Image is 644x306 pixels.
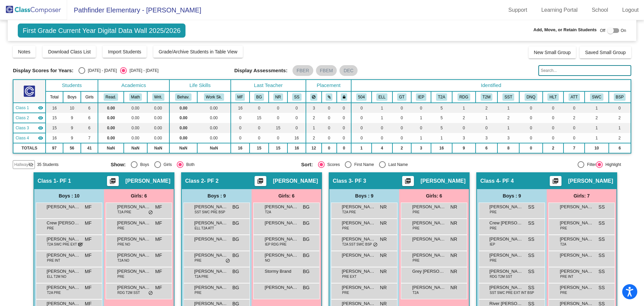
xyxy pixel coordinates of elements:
[231,113,250,123] td: 0
[169,103,197,113] td: 0.00
[411,133,431,143] td: 1
[563,91,585,103] th: Attendance Concerns
[609,123,631,133] td: 1
[480,178,499,184] span: Class 4
[325,162,340,168] div: Scores
[183,162,195,168] div: Both
[411,103,431,113] td: 0
[617,5,644,15] a: Logout
[13,123,46,133] td: Nicole Rockert - PF 3
[46,123,63,133] td: 15
[585,103,608,113] td: 1
[476,123,498,133] td: 0
[148,210,153,215] span: do_not_disturb_alt
[404,178,412,187] mat-icon: picture_as_pdf
[519,123,543,133] td: 0
[497,143,519,153] td: 8
[235,93,245,101] button: MF
[392,113,411,123] td: 0
[598,204,605,211] span: SS
[182,189,252,203] div: Boys : 9
[107,176,119,186] button: Print Students Details
[543,143,564,153] td: 2
[252,189,321,203] div: Girls: 6
[497,123,519,133] td: 1
[412,204,446,210] span: [PERSON_NAME]
[402,176,414,186] button: Print Students Details
[153,46,243,58] button: Grade/Archive Students in Table View
[108,49,141,54] span: Import Students
[46,113,63,123] td: 15
[431,103,452,113] td: 5
[392,133,411,143] td: 0
[452,91,476,103] th: Reading Improvement (2B) at some point in the 2024-25 school year
[250,113,269,123] td: 15
[536,5,583,15] a: Learning Portal
[322,133,337,143] td: 0
[538,65,631,76] input: Search...
[124,143,147,153] td: NaN
[569,93,580,101] button: ATT
[563,123,585,133] td: 0
[98,133,124,143] td: 0.00
[204,93,224,101] button: Work Sk.
[372,103,392,113] td: 1
[169,113,197,123] td: 0.00
[155,204,162,211] span: MF
[81,103,98,113] td: 6
[287,91,306,103] th: Stephanie Seigel
[255,176,266,186] button: Print Students Details
[287,133,306,143] td: 16
[147,133,169,143] td: 0.00
[197,133,231,143] td: 0.00
[204,178,219,184] span: - PF 2
[15,115,29,121] span: Class 2
[306,133,321,143] td: 2
[609,113,631,123] td: 2
[413,210,420,215] span: PRE
[117,210,131,215] span: T2A PRE
[351,103,371,113] td: 0
[550,176,561,186] button: Print Students Details
[372,123,392,133] td: 0
[543,123,564,133] td: 0
[397,93,407,101] button: GT
[528,204,534,211] span: SS
[231,133,250,143] td: 0
[81,123,98,133] td: 6
[609,103,631,113] td: 0
[197,123,231,133] td: 0.00
[111,161,296,168] mat-radio-group: Select an option
[175,93,191,101] button: Behav.
[129,93,142,101] button: Math
[81,91,98,103] th: Girls
[38,125,43,131] mat-icon: visibility
[551,178,559,187] mat-icon: picture_as_pdf
[306,103,321,113] td: 3
[169,143,197,153] td: NaN
[499,178,514,184] span: - PF 4
[584,162,596,168] div: Filter
[269,91,288,103] th: Nicole Rockert
[337,143,352,153] td: 0
[372,113,392,123] td: 1
[476,91,498,103] th: Math Improvement (2B) at some point in the 2024-25 school year
[306,143,321,153] td: 12
[38,178,56,184] span: Class 1
[416,93,426,101] button: IEP
[316,65,337,76] mat-chip: FBEM
[197,113,231,123] td: 0.00
[525,93,537,101] button: DNQ
[197,103,231,113] td: 0.00
[37,162,58,168] span: 35 Students
[63,133,81,143] td: 9
[13,143,46,153] td: TOTALS
[352,162,374,168] div: First Name
[563,113,585,123] td: 2
[568,178,613,184] span: [PERSON_NAME]
[231,80,306,91] th: Last Teacher
[234,68,288,74] span: Display Assessments:
[124,113,147,123] td: 0.00
[269,143,288,153] td: 15
[322,91,337,103] th: Keep with students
